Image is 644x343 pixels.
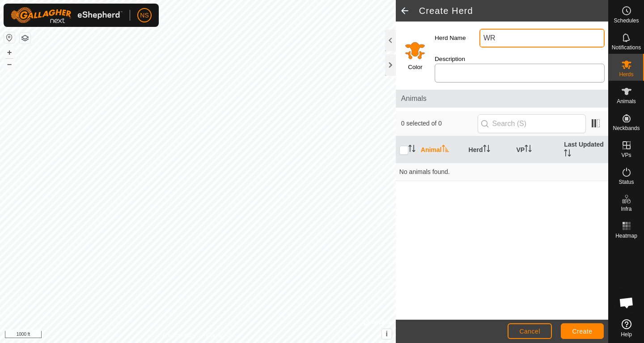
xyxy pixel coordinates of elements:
[525,146,532,153] p-sorticon: Activate to sort
[382,329,392,339] button: i
[11,7,123,23] img: Gallagher Logo
[619,179,634,185] span: Status
[162,331,196,339] a: Privacy Policy
[419,5,608,16] h2: Create Herd
[561,323,604,339] button: Create
[564,151,571,158] p-sorticon: Activate to sort
[4,47,15,58] button: +
[609,316,644,341] a: Help
[435,55,479,64] label: Description
[207,331,233,339] a: Contact Us
[4,59,15,69] button: –
[614,18,639,23] span: Schedules
[483,146,490,153] p-sorticon: Activate to sort
[408,146,415,153] p-sorticon: Activate to sort
[4,32,15,43] button: Reset Map
[572,328,593,335] span: Create
[478,114,586,133] input: Search (S)
[621,332,632,337] span: Help
[442,146,449,153] p-sorticon: Activate to sort
[435,29,479,48] label: Herd Name
[613,126,640,131] span: Neckbands
[401,93,603,104] span: Animals
[140,11,148,20] span: NS
[612,45,641,50] span: Notifications
[613,289,640,316] div: Open chat
[617,99,636,104] span: Animals
[560,136,608,163] th: Last Updated
[619,72,633,77] span: Herds
[465,136,513,163] th: Herd
[508,323,552,339] button: Cancel
[621,152,631,158] span: VPs
[621,206,631,212] span: Infra
[386,330,388,338] span: i
[615,233,637,239] span: Heatmap
[417,136,465,163] th: Animal
[396,163,608,181] td: No animals found.
[401,119,478,128] span: 0 selected of 0
[519,328,540,335] span: Cancel
[20,33,30,43] button: Map Layers
[513,136,560,163] th: VP
[408,63,422,72] label: Color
